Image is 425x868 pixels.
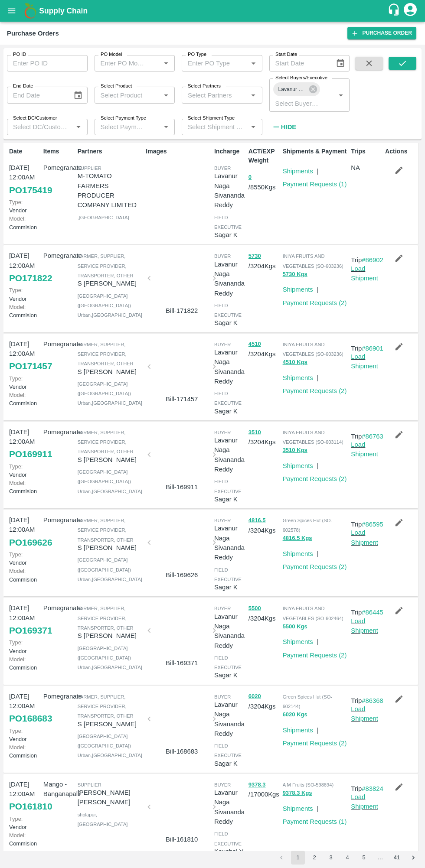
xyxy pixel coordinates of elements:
p: Commision [9,391,40,407]
p: Vendor [9,286,40,302]
span: [GEOGRAPHIC_DATA] ([GEOGRAPHIC_DATA]) Urban , [GEOGRAPHIC_DATA] [78,734,142,758]
input: Select Buyers/Executive [272,98,322,109]
span: sholapur , [GEOGRAPHIC_DATA] [78,812,128,827]
input: Select Shipment Type [184,121,245,133]
span: Model: [9,832,26,839]
span: Type: [9,728,23,734]
span: Model: [9,392,26,398]
button: 5500 Kgs [283,622,307,632]
p: Bill-161810 [153,835,211,844]
a: Payment Requests (2) [283,563,347,570]
span: INIYA FRUITS AND VEGETABLES (SO-602464) [283,606,343,621]
span: [GEOGRAPHIC_DATA] ([GEOGRAPHIC_DATA]) Urban , [GEOGRAPHIC_DATA] [78,646,142,670]
p: Pomegranate [43,515,74,525]
span: buyer [214,430,231,435]
p: Sagar K [214,582,245,592]
a: Shipments [283,550,313,557]
a: #86901 [362,345,383,352]
button: Open [160,121,172,133]
span: INIYA FRUITS AND VEGETABLES (SO-603236) [283,342,343,357]
p: / 3204 Kgs [248,339,279,359]
p: Trip [351,696,383,705]
span: Type: [9,639,23,646]
p: / 17000 Kgs [248,780,279,800]
p: Lavanur Naga Sivananda Reddy [214,523,245,562]
a: Payment Requests (1) [283,818,347,825]
a: Shipments [283,638,313,645]
p: [DATE] 12:00AM [9,515,40,535]
a: Shipments [283,286,313,293]
p: ACT/EXP Weight [248,147,279,165]
div: account of current user [402,2,418,20]
a: Load Shipment [351,265,378,282]
span: buyer [214,694,231,699]
span: field executive [214,391,242,406]
button: 9378.3 [248,780,266,790]
span: field executive [214,831,242,846]
p: / 3204 Kgs [248,603,279,623]
span: Model: [9,656,26,663]
span: , [GEOGRAPHIC_DATA] [78,215,129,220]
p: Bill-171822 [153,306,211,315]
p: Trip [351,344,383,353]
a: Load Shipment [351,529,378,546]
span: Model: [9,744,26,751]
button: Go to page 5 [357,851,371,865]
p: Bill-168683 [153,747,211,756]
label: Start Date [275,51,297,58]
span: buyer [214,342,231,347]
button: Open [160,58,172,69]
span: buyer [214,166,231,171]
button: Hide [269,120,299,134]
input: Enter PO Type [184,58,234,69]
div: Lavanur Naga Sivananda Reddy [273,82,320,96]
button: 4816.5 Kgs [283,533,312,543]
button: 5730 [248,251,261,261]
p: Pomegranate [43,163,74,172]
p: [DATE] 12:00AM [9,603,40,623]
span: Type: [9,463,23,470]
p: Vendor [9,374,40,391]
img: logo [22,2,39,20]
span: field executive [214,215,242,230]
p: Lavanur Naga Sivananda Reddy [214,700,245,738]
p: Lavanur Naga Sivananda Reddy [214,171,245,210]
div: | [313,281,318,294]
a: #86368 [362,697,383,704]
p: [DATE] 12:00AM [9,251,40,270]
a: PO168683 [9,711,52,726]
label: PO Type [188,51,206,58]
p: S [PERSON_NAME] [78,543,143,553]
a: Shipments [283,374,313,381]
span: Green Spices Hut (SO-602144) [283,694,332,709]
p: Items [43,147,74,156]
span: Farmer, Supplier, Service Provider, Transporter, Other [78,518,134,543]
button: 3510 [248,428,261,438]
a: Payment Requests (2) [283,740,347,747]
p: Commision [9,655,40,672]
label: Select Partners [188,83,221,90]
a: PO169626 [9,535,52,550]
a: Shipments [283,168,313,175]
a: Payment Requests (2) [283,652,347,659]
input: Select DC/Customer [10,121,71,133]
p: Kaushal Y [214,847,245,856]
p: Trip [351,520,383,529]
span: Supplier [78,166,101,171]
button: Go to page 4 [340,851,354,865]
p: M-TOMATO FARMERS PRODUCER COMPANY LIMITED [78,171,143,210]
a: PO171457 [9,358,52,374]
span: Farmer, Supplier, Service Provider, Transporter, Other [78,606,134,631]
p: Sagar K [214,230,245,240]
a: Load Shipment [351,793,378,810]
p: / 3204 Kgs [248,427,279,447]
button: Open [248,90,259,101]
span: Type: [9,551,23,558]
nav: pagination navigation [273,851,422,865]
span: Type: [9,287,23,293]
p: S [PERSON_NAME] [78,631,143,640]
p: Sagar K [214,670,245,680]
a: Load Shipment [351,618,378,634]
span: field executive [214,567,242,582]
p: Trip [351,432,383,441]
